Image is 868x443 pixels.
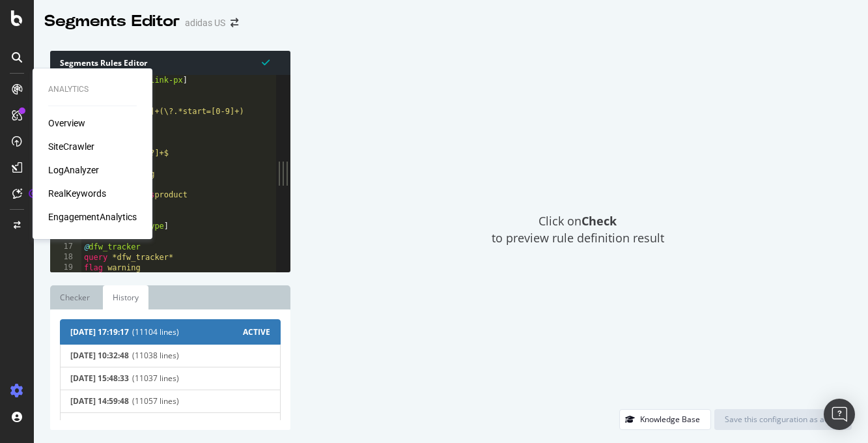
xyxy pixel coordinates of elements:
span: (11104 lines) [132,326,243,337]
span: [DATE] 14:59:48 [70,397,129,406]
span: [DATE] 09:25:01 [70,420,129,429]
button: [DATE] 09:25:01(11057 lines) [60,412,281,436]
button: [DATE] 10:32:48(11038 lines) [60,344,281,367]
a: LogAnalyzer [48,164,99,177]
div: 17 [50,242,81,252]
div: Segments Rules Editor [50,51,290,75]
span: Click on to preview rule definition result [492,213,664,246]
span: [DATE] 17:19:17 [70,326,129,337]
div: adidas US [185,16,225,29]
button: [DATE] 15:48:33(11037 lines) [60,367,281,390]
div: Save this configuration as active [725,414,841,425]
button: Knowledge Base [619,409,711,430]
a: History [103,285,148,309]
div: 18 [50,252,81,263]
span: [DATE] 15:48:33 [70,374,129,383]
div: Knowledge Base [640,414,700,425]
a: EngagementAnalytics [48,210,137,223]
span: Syntax is valid [262,56,270,68]
span: ACTIVE [243,326,270,337]
div: 19 [50,263,81,273]
button: Save this configuration as active [714,409,852,430]
div: Open Intercom Messenger [824,399,855,430]
div: Tooltip anchor [27,188,39,199]
a: RealKeywords [48,187,106,200]
button: [DATE] 14:59:48(11057 lines) [60,390,281,413]
a: SiteCrawler [48,140,94,153]
span: (11038 lines) [132,351,270,360]
span: (11037 lines) [132,374,270,383]
a: Overview [48,117,85,130]
span: (11057 lines) [132,420,270,429]
a: Checker [50,285,100,309]
span: (11057 lines) [132,397,270,406]
span: [DATE] 10:32:48 [70,351,129,360]
div: arrow-right-arrow-left [231,18,238,27]
div: Segments Editor [44,10,180,33]
a: Knowledge Base [619,414,711,425]
div: Analytics [48,84,137,95]
strong: Check [581,213,617,229]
